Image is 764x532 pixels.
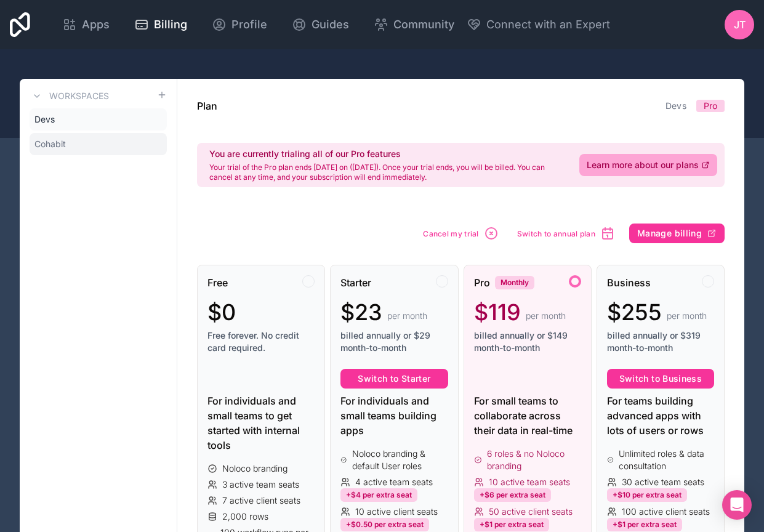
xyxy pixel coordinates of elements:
[467,16,610,33] button: Connect with an Expert
[340,300,382,324] span: $23
[340,369,448,389] button: Switch to Starter
[665,100,686,111] a: Devs
[209,148,565,160] h2: You are currently trialing all of our Pro features
[526,310,566,322] span: per month
[340,329,448,354] span: billed annually or $29 month-to-month
[222,462,288,475] span: Noloco branding
[209,163,565,182] p: Your trial of the Pro plan ends [DATE] on ([DATE]). Once your trial ends, you will be billed. You...
[489,506,573,518] span: 50 active client seats
[340,488,417,502] div: +$4 per extra seat
[517,229,595,238] span: Switch to annual plan
[607,369,714,389] button: Switch to Business
[667,310,707,322] span: per month
[207,329,315,354] span: Free forever. No credit card required.
[474,393,581,438] div: For small teams to collaborate across their data in real-time
[207,393,315,453] div: For individuals and small teams to get started with internal tools
[30,89,109,103] a: Workspaces
[607,393,714,438] div: For teams building advanced apps with lots of users or rows
[619,448,714,472] span: Unlimited roles & data consultation
[393,16,454,33] span: Community
[489,476,570,488] span: 10 active team seats
[579,154,717,176] a: Learn more about our plans
[231,16,267,33] span: Profile
[222,478,299,491] span: 3 active team seats
[49,90,109,102] h3: Workspaces
[734,17,746,32] span: JT
[487,448,581,472] span: 6 roles & no Noloco branding
[607,329,714,354] span: billed annually or $319 month-to-month
[722,490,752,520] div: Open Intercom Messenger
[474,300,521,324] span: $119
[387,310,427,322] span: per month
[222,494,300,507] span: 7 active client seats
[352,448,448,472] span: Noloco branding & default User roles
[82,16,110,33] span: Apps
[495,276,534,289] div: Monthly
[222,510,268,523] span: 2,000 rows
[637,228,702,239] span: Manage billing
[419,222,503,245] button: Cancel my trial
[607,518,682,531] div: +$1 per extra seat
[486,16,610,33] span: Connect with an Expert
[282,11,359,38] a: Guides
[474,275,490,290] span: Pro
[355,506,438,518] span: 10 active client seats
[607,300,662,324] span: $255
[622,476,704,488] span: 30 active team seats
[474,488,551,502] div: +$6 per extra seat
[622,506,710,518] span: 100 active client seats
[312,16,349,33] span: Guides
[30,133,167,155] a: Cohabit
[154,16,187,33] span: Billing
[474,329,581,354] span: billed annually or $149 month-to-month
[207,300,236,324] span: $0
[629,224,725,243] button: Manage billing
[34,138,66,150] span: Cohabit
[202,11,277,38] a: Profile
[587,159,699,171] span: Learn more about our plans
[607,488,687,502] div: +$10 per extra seat
[423,229,479,238] span: Cancel my trial
[607,275,651,290] span: Business
[364,11,464,38] a: Community
[52,11,119,38] a: Apps
[340,275,371,290] span: Starter
[34,113,55,126] span: Devs
[355,476,433,488] span: 4 active team seats
[340,518,429,531] div: +$0.50 per extra seat
[513,222,619,245] button: Switch to annual plan
[704,100,717,112] span: Pro
[340,393,448,438] div: For individuals and small teams building apps
[30,108,167,131] a: Devs
[474,518,549,531] div: +$1 per extra seat
[124,11,197,38] a: Billing
[197,99,217,113] h1: Plan
[207,275,228,290] span: Free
